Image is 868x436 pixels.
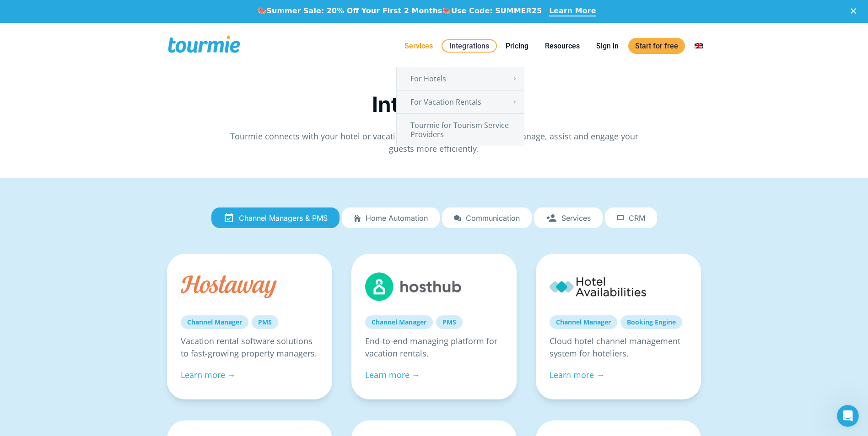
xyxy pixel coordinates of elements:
[629,214,645,222] span: CRM
[230,131,638,154] span: Tourmie connects with your hotel or vacation rental software to help you manage, assist and engag...
[589,40,625,52] a: Sign in
[252,315,278,329] a: PMS
[549,6,596,16] a: Learn More
[366,214,428,222] span: Home automation
[181,315,248,329] a: Channel Manager
[372,91,496,117] span: Integrations
[538,40,587,52] a: Resources
[211,207,340,229] a: Channel Managers & PMS
[181,369,236,380] a: Learn more →
[605,207,657,229] a: CRM
[620,315,682,329] a: Booking Engine
[436,315,463,329] a: PMS
[442,207,532,229] a: Communication
[398,40,440,52] a: Services
[466,214,520,222] span: Communication
[397,90,524,113] a: For Vacation Rentals
[267,6,442,15] b: Summer Sale: 20% Off Your First 2 Months
[499,40,535,52] a: Pricing
[628,38,685,54] a: Start for free
[550,335,687,360] p: Cloud hotel channel management system for hoteliers.
[397,67,524,90] a: For Hotels
[365,315,433,329] a: Channel Manager
[442,39,497,53] a: Integrations
[397,114,524,146] a: Tourmie for Tourism Service Providers
[550,315,617,329] a: Channel Manager
[851,8,860,14] div: Close
[365,369,420,380] a: Learn more →
[181,335,318,360] p: Vacation rental software solutions to fast-growing property managers.
[534,207,603,229] a: Services
[239,214,328,222] span: Channel Managers & PMS
[342,207,440,229] a: Home automation
[561,214,591,222] span: Services
[258,6,542,16] div: 🍉 🍉
[451,6,542,15] b: Use Code: SUMMER25
[365,335,503,360] p: End-to-end managing platform for vacation rentals.
[837,405,859,427] iframe: Intercom live chat
[550,369,604,380] a: Learn more →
